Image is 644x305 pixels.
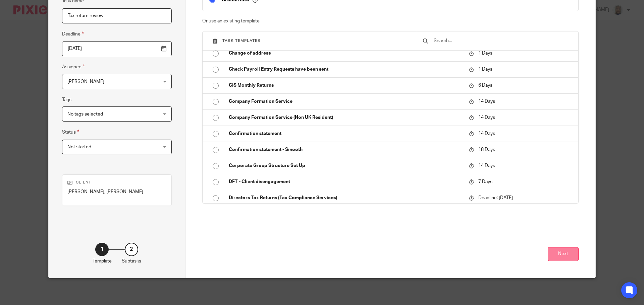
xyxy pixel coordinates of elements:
[62,96,71,103] label: Tags
[67,112,103,117] span: No tags selected
[478,196,513,200] span: Deadline: [DATE]
[433,37,572,45] input: Search...
[222,39,261,43] span: Task templates
[67,145,91,149] span: Not started
[67,79,104,84] span: [PERSON_NAME]
[229,98,462,105] p: Company Formation Service
[229,50,462,57] p: Change of address
[478,67,492,72] span: 1 Days
[478,115,495,120] span: 14 Days
[202,18,579,24] p: Or use an existing template
[229,195,462,201] p: Directors Tax Returns (Tax Compliance Services)
[62,63,85,71] label: Assignee
[478,163,495,168] span: 14 Days
[62,8,172,23] input: Task name
[229,82,462,89] p: CIS Monthly Returns
[67,188,166,195] p: [PERSON_NAME], [PERSON_NAME]
[478,51,492,56] span: 1 Days
[548,247,579,261] button: Next
[122,258,141,264] p: Subtasks
[67,180,166,185] p: Client
[478,179,492,184] span: 7 Days
[62,41,172,56] input: Use the arrow keys to pick a date
[478,131,495,136] span: 14 Days
[95,243,109,256] div: 1
[62,30,84,38] label: Deadline
[478,83,492,88] span: 6 Days
[229,66,462,73] p: Check Payroll Entry Requests have been sent
[229,162,462,169] p: Corporate Group Structure Set Up
[62,128,79,136] label: Status
[125,243,138,256] div: 2
[478,147,495,152] span: 18 Days
[93,258,112,264] p: Template
[478,99,495,104] span: 14 Days
[229,130,462,137] p: Confirmation statement
[229,178,462,185] p: DFT - Client disengagement
[229,146,462,153] p: Confirmation statement - Smooth
[229,114,462,121] p: Company Formation Service (Non UK Resident)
